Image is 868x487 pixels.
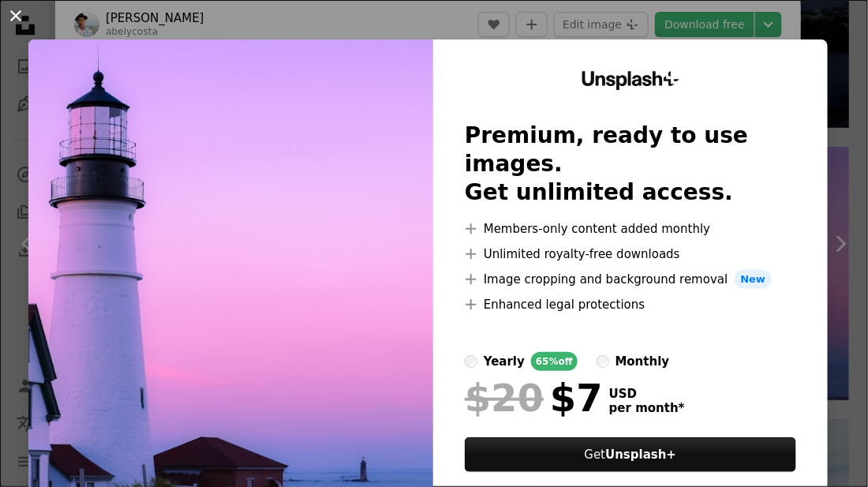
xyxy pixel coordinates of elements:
[609,387,685,401] span: USD
[605,448,676,462] strong: Unsplash+
[531,352,578,371] div: 65% off
[465,245,796,264] li: Unlimited royalty-free downloads
[465,377,603,418] div: $7
[465,219,796,238] li: Members-only content added monthly
[484,352,525,371] div: yearly
[597,355,609,368] input: monthly
[465,295,796,314] li: Enhanced legal protections
[465,355,477,368] input: yearly65%off
[609,401,685,415] span: per month *
[465,122,796,207] h2: Premium, ready to use images. Get unlimited access.
[465,270,796,289] li: Image cropping and background removal
[615,352,670,371] div: monthly
[735,270,773,289] span: New
[465,377,544,418] span: $20
[465,437,796,472] button: GetUnsplash+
